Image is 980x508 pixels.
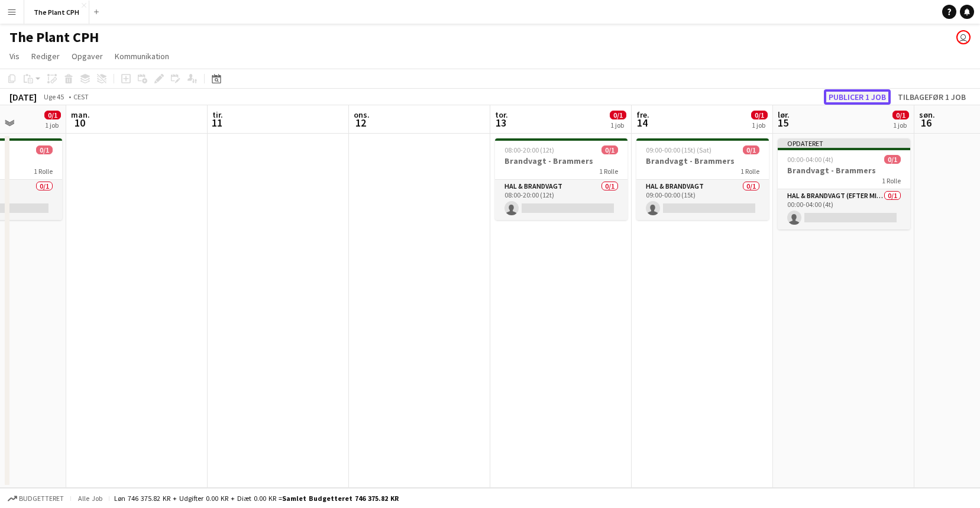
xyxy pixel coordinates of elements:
[893,89,971,105] button: Tilbagefør 1 job
[44,111,61,119] span: 0/1
[787,155,833,164] span: 00:00-04:00 (4t)
[919,109,935,120] span: søn.
[751,111,768,119] span: 0/1
[956,30,971,44] app-user-avatar: Magnus Pedersen
[752,121,767,130] div: 1 job
[778,165,910,176] h3: Brandvagt - Brammers
[212,109,223,120] span: tir.
[19,494,64,503] span: Budgetteret
[635,116,649,130] span: 14
[610,121,626,130] div: 1 job
[495,138,628,220] app-job-card: 08:00-20:00 (12t)0/1Brandvagt - Brammers1 RolleHal & brandvagt0/108:00-20:00 (12t)
[495,156,628,166] h3: Brandvagt - Brammers
[9,51,20,62] span: Vis
[114,494,399,503] div: Løn 746 375.82 KR + Udgifter 0.00 KR + Diæt 0.00 KR =
[71,109,90,120] span: man.
[636,180,769,220] app-card-role: Hal & brandvagt0/109:00-00:00 (15t)
[495,180,628,220] app-card-role: Hal & brandvagt0/108:00-20:00 (12t)
[6,492,66,505] button: Budgetteret
[24,1,89,24] button: The Plant CPH
[110,48,174,64] a: Kommunikation
[72,51,103,62] span: Opgaver
[115,51,169,62] span: Kommunikation
[636,109,649,120] span: fre.
[504,145,554,154] span: 08:00-20:00 (12t)
[9,91,37,103] div: [DATE]
[599,167,618,176] span: 1 Rolle
[354,109,370,120] span: ons.
[646,145,711,154] span: 09:00-00:00 (15t) (Sat)
[69,116,90,130] span: 10
[884,155,901,164] span: 0/1
[778,109,790,120] span: lør.
[893,121,908,130] div: 1 job
[9,28,99,46] h1: The Plant CPH
[282,494,399,503] span: Samlet budgetteret 746 375.82 KR
[27,48,64,64] a: Rediger
[892,111,909,119] span: 0/1
[36,145,53,154] span: 0/1
[636,156,769,166] h3: Brandvagt - Brammers
[39,92,69,101] span: Uge 45
[493,116,508,130] span: 13
[824,89,891,105] button: Publicer 1 job
[495,109,508,120] span: tor.
[778,189,910,229] app-card-role: Hal & brandvagt (efter midnat)0/100:00-04:00 (4t)
[743,145,759,154] span: 0/1
[352,116,370,130] span: 12
[5,48,24,64] a: Vis
[211,116,223,130] span: 11
[778,138,910,229] app-job-card: Opdateret00:00-04:00 (4t)0/1Brandvagt - Brammers1 RolleHal & brandvagt (efter midnat)0/100:00-04:...
[76,494,104,503] span: Alle job
[34,167,53,176] span: 1 Rolle
[73,92,89,101] div: CEST
[601,145,618,154] span: 0/1
[776,116,790,130] span: 15
[778,138,910,148] div: Opdateret
[67,48,108,64] a: Opgaver
[882,176,901,185] span: 1 Rolle
[45,121,60,130] div: 1 job
[636,138,769,220] app-job-card: 09:00-00:00 (15t) (Sat)0/1Brandvagt - Brammers1 RolleHal & brandvagt0/109:00-00:00 (15t)
[917,116,935,130] span: 16
[740,167,759,176] span: 1 Rolle
[610,111,626,119] span: 0/1
[31,51,60,62] span: Rediger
